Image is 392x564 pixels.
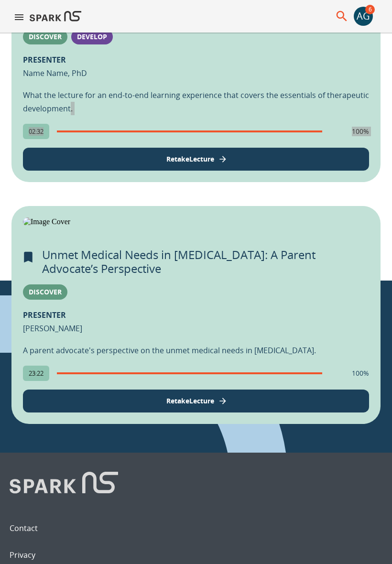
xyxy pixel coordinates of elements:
p: A parent advocate's perspective on the unmet medical needs in [MEDICAL_DATA]. [23,344,316,357]
b: PRESENTER [23,310,66,320]
img: Logo of SPARK at Stanford [10,472,118,499]
div: AG [354,7,373,26]
button: account of current user [354,7,373,26]
img: Logo of SPARK at Stanford [30,5,81,28]
span: Develop [71,32,113,41]
svg: Remove from My Learning [21,250,35,264]
button: View Lecture [23,390,369,412]
button: View Lecture [23,148,369,171]
span: 23:22 [23,369,49,378]
b: PRESENTER [23,54,66,65]
p: Name Name, PhD [23,53,87,80]
p: Retake Lecture [166,154,214,164]
img: Image Cover [23,217,369,226]
p: 100% [352,369,369,378]
span: completion progress of user [57,372,322,374]
a: Privacy [10,549,35,561]
span: Discover [23,287,67,296]
span: 6 [365,5,375,14]
p: 100% [352,127,369,136]
p: Retake Lecture [166,396,214,406]
span: 02:32 [23,127,49,136]
p: [PERSON_NAME] [23,308,82,335]
a: Contact [10,522,38,534]
span: Discover [23,32,67,41]
span: completion progress of user [57,130,322,132]
p: Unmet Medical Needs in [MEDICAL_DATA]: A Parent Advocate’s Perspective [42,248,369,276]
button: menu [13,11,25,26]
p: What the lecture for an end-to-end learning experience that covers the essentials of therapeutic ... [23,88,369,115]
button: menu [335,9,349,23]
